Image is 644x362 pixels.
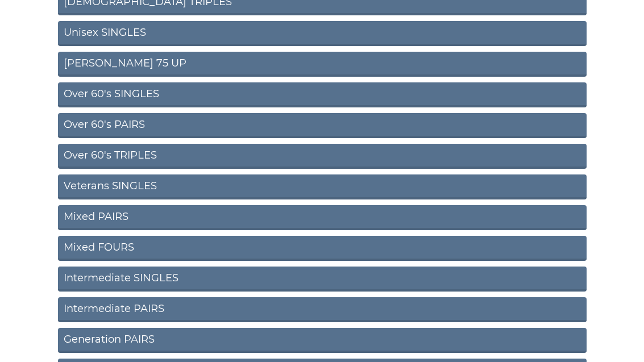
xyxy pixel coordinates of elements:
a: [PERSON_NAME] 75 UP [58,52,587,77]
a: Over 60's TRIPLES [58,144,587,169]
a: Generation PAIRS [58,328,587,353]
a: Mixed FOURS [58,236,587,261]
a: Over 60's PAIRS [58,113,587,138]
a: Unisex SINGLES [58,21,587,46]
a: Intermediate PAIRS [58,297,587,322]
a: Mixed PAIRS [58,205,587,230]
a: Intermediate SINGLES [58,267,587,292]
a: Over 60's SINGLES [58,82,587,107]
a: Veterans SINGLES [58,174,587,199]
